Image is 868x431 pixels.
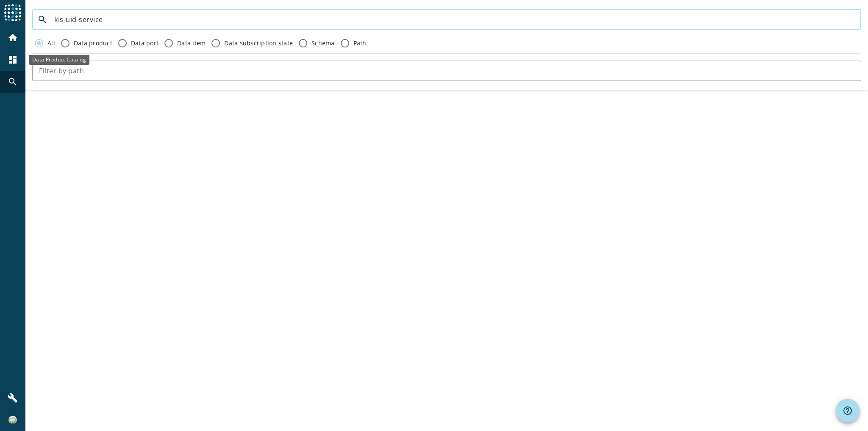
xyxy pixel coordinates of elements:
[4,4,21,21] img: spoud-logo.svg
[8,416,17,424] img: c5efd522b9e2345ba31424202ff1fd10
[352,39,367,47] label: Path
[310,39,335,47] label: Schema
[72,39,112,47] label: Data product
[29,55,89,65] div: Data Product Catalog
[54,14,854,25] input: Search by keyword
[32,14,53,25] mat-icon: search
[46,39,55,47] label: All
[8,77,18,87] mat-icon: search
[8,393,18,403] mat-icon: build
[843,406,853,416] mat-icon: help_outline
[175,39,206,47] label: Data item
[39,66,854,76] input: Filter by path
[8,55,18,65] mat-icon: dashboard
[8,33,18,43] mat-icon: home
[129,39,159,47] label: Data port
[223,39,293,47] label: Data subscription state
